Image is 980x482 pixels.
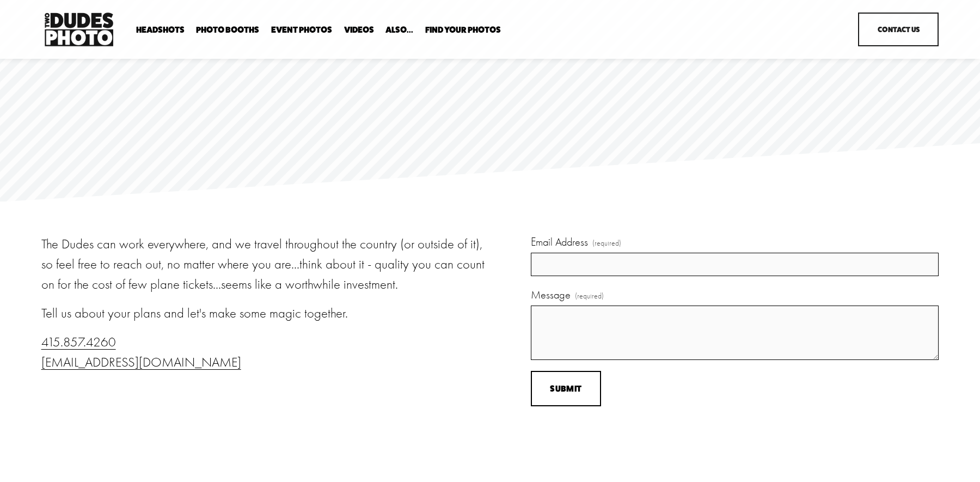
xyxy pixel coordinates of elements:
[196,25,259,35] a: folder dropdown
[136,25,185,35] a: folder dropdown
[858,13,939,46] a: Contact Us
[550,383,581,394] span: Submit
[385,25,413,35] a: folder dropdown
[531,371,601,406] button: SubmitSubmit
[196,26,259,34] span: Photo Booths
[592,238,621,249] span: (required)
[271,25,332,35] a: Event Photos
[575,291,604,302] span: (required)
[41,303,487,324] p: Tell us about your plans and let's make some magic together.
[425,26,501,34] span: Find Your Photos
[41,10,117,49] img: Two Dudes Photo | Headshots, Portraits &amp; Photo Booths
[531,287,571,303] span: Message
[41,234,487,295] p: The Dudes can work everywhere, and we travel throughout the country (or outside of it), so feel f...
[425,25,501,35] a: folder dropdown
[41,334,116,350] a: 415.857.4260
[41,355,241,370] a: [EMAIL_ADDRESS][DOMAIN_NAME]
[136,26,185,34] span: Headshots
[385,26,413,34] span: Also...
[344,25,374,35] a: Videos
[531,234,588,251] span: Email Address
